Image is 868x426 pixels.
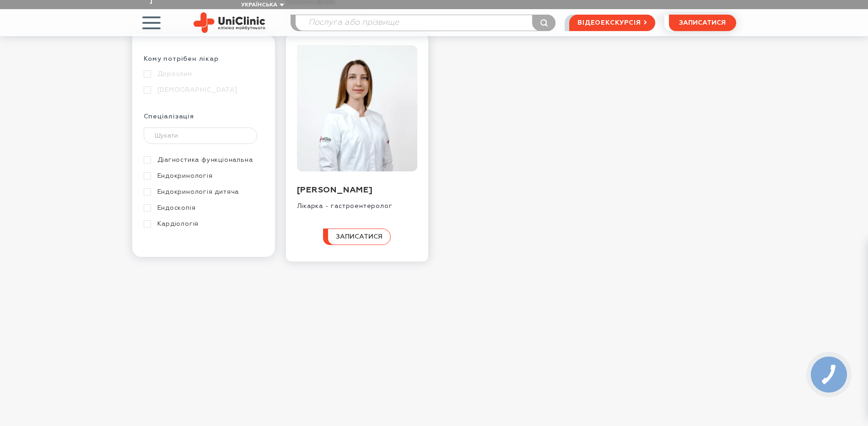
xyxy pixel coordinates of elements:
[239,2,284,9] button: Українська
[144,128,258,144] input: Шукати
[144,55,264,70] div: Кому потрібен лікар
[144,172,261,180] a: Ендокринологія
[194,12,265,33] img: Uniclinic
[297,195,418,210] div: Лікарка - гастроентеролог
[336,234,383,240] span: записатися
[144,188,261,196] a: Ендокринологія дитяча
[144,112,264,128] div: Спеціалізація
[144,156,261,164] a: Діагностика функціональна
[297,186,373,194] a: [PERSON_NAME]
[577,15,641,31] span: відеоекскурсія
[144,236,261,252] a: Клінічна лабораторна діагностика
[144,220,261,228] a: Кардіологія
[144,204,261,212] a: Ендоскопія
[296,15,555,31] input: Послуга або прізвище
[323,229,391,245] button: записатися
[297,45,418,171] img: Нагорна Катерина Вікторівна
[679,20,726,26] span: записатися
[241,2,277,8] span: Українська
[569,15,655,31] a: відеоекскурсія
[669,15,736,31] button: записатися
